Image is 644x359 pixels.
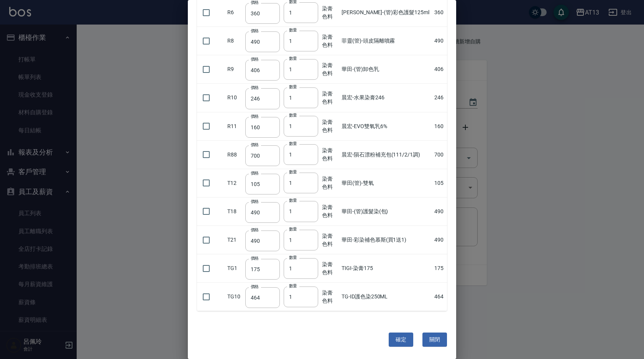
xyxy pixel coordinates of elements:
label: 價格 [251,85,259,91]
td: 染膏色料 [320,283,340,311]
td: 464 [432,283,447,311]
label: 數量 [289,141,297,147]
label: 價格 [251,28,259,34]
td: 染膏色料 [320,254,340,283]
label: 數量 [289,255,297,260]
td: 染膏色料 [320,84,340,112]
td: 160 [432,112,447,140]
td: TIGI-染膏175 [340,254,432,283]
td: TG1 [225,254,243,283]
label: 價格 [251,170,259,176]
td: R88 [225,140,243,169]
td: 華田-(管)護髮染(包) [340,197,432,226]
button: 確定 [389,333,413,347]
td: 染膏色料 [320,226,340,254]
td: 175 [432,254,447,283]
td: T12 [225,169,243,197]
label: 數量 [289,84,297,90]
td: 490 [432,27,447,55]
button: 關閉 [422,333,447,347]
label: 數量 [289,198,297,203]
td: 華田-彩染補色慕斯(買1送1) [340,226,432,254]
label: 數量 [289,112,297,118]
td: 晨宏-EVO雙氧乳6% [340,112,432,140]
label: 價格 [251,227,259,233]
td: R8 [225,27,243,55]
td: 染膏色料 [320,197,340,226]
td: 染膏色料 [320,27,340,55]
label: 價格 [251,199,259,204]
label: 價格 [251,56,259,62]
td: 菲靈(管)-頭皮隔離噴霧 [340,27,432,55]
td: 406 [432,55,447,84]
td: 染膏色料 [320,55,340,84]
td: TG10 [225,283,243,311]
td: 染膏色料 [320,169,340,197]
td: 染膏色料 [320,112,340,140]
label: 價格 [251,142,259,148]
label: 數量 [289,56,297,61]
td: R10 [225,84,243,112]
label: 價格 [251,255,259,261]
td: 490 [432,226,447,254]
td: TG-ID護色染250ML [340,283,432,311]
td: R11 [225,112,243,140]
td: 105 [432,169,447,197]
td: 華田(管)-雙氧 [340,169,432,197]
label: 數量 [289,283,297,289]
label: 數量 [289,169,297,175]
label: 數量 [289,226,297,232]
td: T21 [225,226,243,254]
label: 價格 [251,114,259,119]
label: 數量 [289,27,297,33]
td: 490 [432,197,447,226]
td: 華田-(管)卸色乳 [340,55,432,84]
td: 700 [432,140,447,169]
td: 晨宏-水果染膏246 [340,84,432,112]
td: 染膏色料 [320,140,340,169]
label: 價格 [251,284,259,290]
td: T18 [225,197,243,226]
td: 246 [432,84,447,112]
td: 晨宏-隕石漂粉補充包(111/2/1調) [340,140,432,169]
td: R9 [225,55,243,84]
